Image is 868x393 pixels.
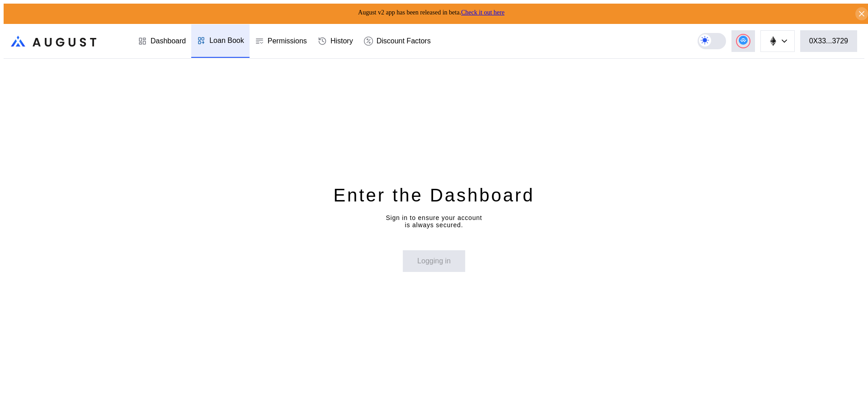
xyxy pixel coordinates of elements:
[809,37,848,45] div: 0X33...3729
[403,250,465,272] button: Logging in
[377,37,431,45] div: Discount Factors
[330,37,353,45] div: History
[151,37,186,45] div: Dashboard
[209,37,244,45] div: Loan Book
[250,24,312,58] a: Permissions
[768,36,778,46] img: chain logo
[386,214,482,229] div: Sign in to ensure your account is always secured.
[461,9,505,16] a: Check it out here
[191,24,250,58] a: Loan Book
[333,183,534,207] div: Enter the Dashboard
[760,30,795,52] button: chain logo
[268,37,307,45] div: Permissions
[132,24,191,58] a: Dashboard
[359,24,436,58] a: Discount Factors
[800,30,857,52] button: 0X33...3729
[358,9,505,16] span: August v2 app has been released in beta.
[312,24,359,58] a: History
